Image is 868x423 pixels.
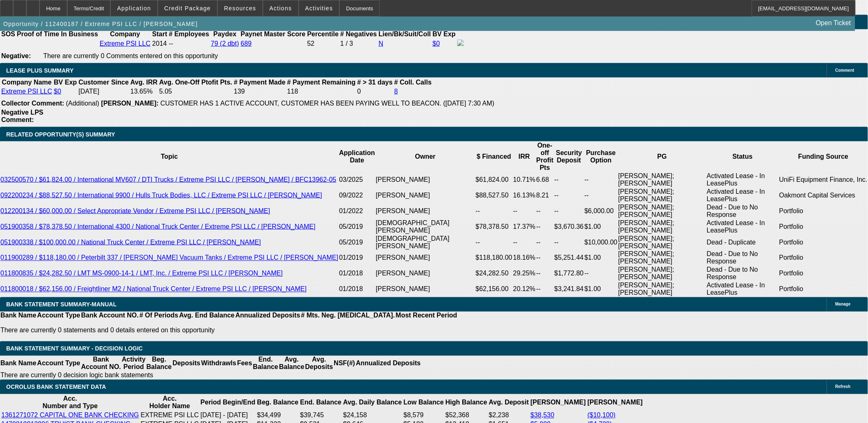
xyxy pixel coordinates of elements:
b: Negative LPS Comment: [1,109,43,123]
b: Start [152,31,167,38]
td: $24,282.50 [475,266,513,282]
span: CUSTOMER HAS 1 ACTIVE ACCOUNT, CUSTOMER HAS BEEN PAYING WELL TO BEACON. ([DATE] 7:30 AM) [160,100,494,107]
td: -- [536,250,554,266]
td: EXTREME PSI LLC [140,411,199,420]
td: Oakmont Capital Services [779,188,868,203]
td: Activated Lease - In LeasePlus [707,282,779,297]
b: Lien/Bk/Suit/Coll [379,31,431,38]
a: 1361271072 CAPITAL ONE BANK CHECKING [1,412,139,419]
b: # Negatives [340,31,377,38]
b: # Payment Made [234,79,285,86]
a: 689 [241,40,252,47]
th: Annualized Deposits [356,356,421,371]
a: Extreme PSI LLC [100,40,151,47]
th: Avg. Daily Balance [343,395,402,411]
th: Activity Period [122,356,146,371]
td: -- [554,188,584,203]
th: Account Type [37,312,81,320]
td: [DEMOGRAPHIC_DATA][PERSON_NAME] [375,235,475,250]
a: 8 [394,88,398,95]
td: 8.21 [536,188,554,203]
td: 17.37% [513,219,536,235]
button: Activities [299,0,339,16]
td: $62,156.00 [475,282,513,297]
td: 20.12% [513,282,536,297]
a: Extreme PSI LLC [1,88,52,95]
td: $1,772.80 [554,266,584,282]
td: [PERSON_NAME] [375,188,475,203]
b: Company Name [2,79,51,86]
span: BANK STATEMENT SUMMARY-MANUAL [6,301,117,308]
span: Refresh [835,385,851,389]
td: [PERSON_NAME] [375,172,475,188]
td: -- [584,172,618,188]
img: facebook-icon.png [457,40,464,46]
a: 092200234 / $88,527.50 / International 9900 / Hulls Truck Bodies, LLC / Extreme PSI LLC / [PERSON... [0,192,322,199]
span: RELATED OPPORTUNITY(S) SUMMARY [6,131,115,138]
b: BV Exp [433,31,456,38]
th: IRR [513,141,536,172]
th: Funding Source [779,141,868,172]
td: [PERSON_NAME]; [PERSON_NAME] [618,235,707,250]
span: -- [169,40,173,47]
th: Beg. Balance [146,356,172,371]
b: Customer Since [79,79,129,86]
td: 01/2018 [339,266,375,282]
th: Application Date [339,141,375,172]
td: Dead - Due to No Response [707,250,779,266]
td: [PERSON_NAME] [375,282,475,297]
b: BV Exp [54,79,77,86]
td: [PERSON_NAME]; [PERSON_NAME] [618,219,707,235]
th: Beg. Balance [257,395,299,411]
b: # Payment Remaining [287,79,356,86]
b: Paynet Master Score [241,31,305,38]
th: High Balance [445,395,487,411]
span: (Additional) [66,100,99,107]
a: 012200134 / $60,000.00 / Select Appropriate Vendor / Extreme PSI LLC / [PERSON_NAME] [0,207,270,214]
th: Purchase Option [584,141,618,172]
span: There are currently 0 Comments entered on this opportunity [43,52,218,59]
td: -- [554,172,584,188]
th: Bank Account NO. [81,312,139,320]
th: Proof of Time In Business [16,30,98,38]
span: Bank Statement Summary - Decision Logic [6,345,143,352]
td: $2,238 [489,411,529,420]
th: NSF(#) [333,356,356,371]
th: Account Type [37,356,81,371]
td: $24,158 [343,411,402,420]
span: OCROLUS BANK STATEMENT DATA [6,384,106,390]
td: 09/2022 [339,188,375,203]
td: 6.68 [536,172,554,188]
a: 011900289 / $118,180.00 / Peterbilt 337 / [PERSON_NAME] Vacuum Tanks / Extreme PSI LLC / [PERSON_... [0,254,338,261]
td: 05/2019 [339,235,375,250]
a: $0 [54,88,61,95]
td: Portfolio [779,266,868,282]
td: $1.00 [584,219,618,235]
button: Application [111,0,157,16]
th: PG [618,141,707,172]
span: Manage [835,302,851,307]
span: Opportunity / 112400187 / Extreme PSI LLC / [PERSON_NAME] [3,21,198,27]
a: $38,530 [531,412,554,419]
th: Deposits [172,356,201,371]
td: 139 [234,87,286,96]
a: 051900358 / $78,378.50 / International 4300 / National Truck Center / Extreme PSI LLC / [PERSON_N... [0,223,316,230]
td: 01/2019 [339,250,375,266]
th: End. Balance [253,356,278,371]
td: Portfolio [779,282,868,297]
td: Dead - Duplicate [707,235,779,250]
th: Avg. End Balance [179,312,235,320]
td: $1.00 [584,282,618,297]
td: 13.65% [130,87,158,96]
td: $5,251.44 [554,250,584,266]
td: $88,527.50 [475,188,513,203]
b: Percentile [307,31,339,38]
td: 03/2025 [339,172,375,188]
td: -- [513,203,536,219]
span: Resources [224,5,256,12]
span: Activities [305,5,333,12]
a: Open Ticket [813,16,854,30]
th: Avg. Balance [278,356,304,371]
div: 1 / 3 [340,40,377,47]
td: [DATE] [78,87,129,96]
